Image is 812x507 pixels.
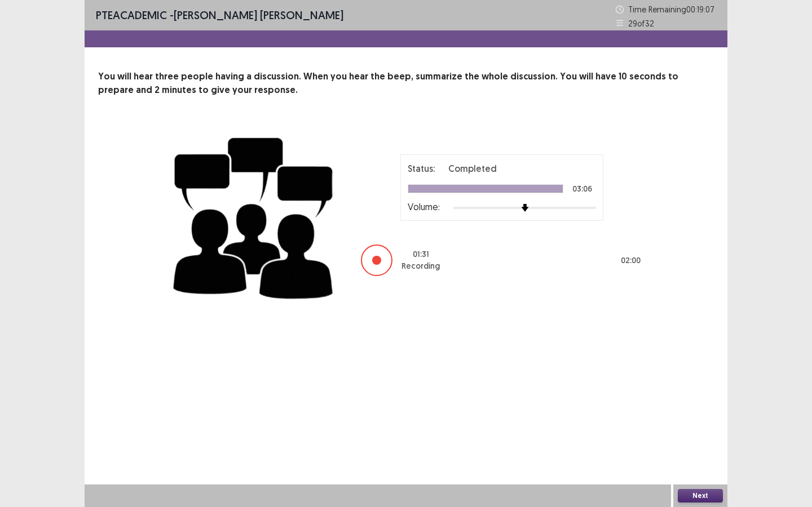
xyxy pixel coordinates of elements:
p: Status: [408,162,435,175]
p: Volume: [408,200,440,214]
p: 02 : 00 [621,255,641,266]
span: PTE academic [96,8,167,22]
p: Time Remaining 00 : 19 : 07 [628,3,716,15]
p: - [PERSON_NAME] [PERSON_NAME] [96,7,343,24]
p: 03:06 [572,185,592,193]
p: Completed [448,162,497,175]
button: Next [678,489,723,502]
p: 01 : 31 [413,248,429,260]
p: Recording [401,260,440,272]
img: group-discussion [169,124,338,308]
p: You will hear three people having a discussion. When you hear the beep, summarize the whole discu... [98,70,714,97]
p: 29 of 32 [628,17,654,29]
img: arrow-thumb [521,204,529,212]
